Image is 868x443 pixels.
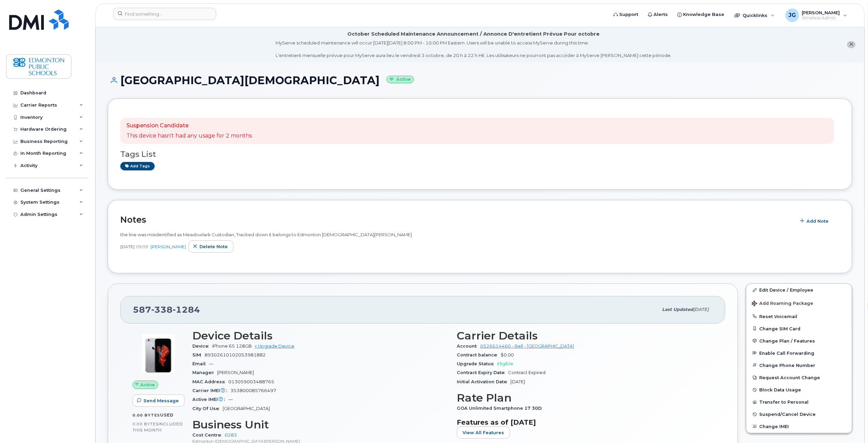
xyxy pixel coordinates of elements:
[140,382,155,388] span: Active
[796,215,834,227] button: Add Note
[501,352,514,357] span: $0.00
[457,426,510,439] button: View All Features
[192,397,228,402] span: Active IMEI
[143,398,179,404] span: Send Message
[457,330,713,342] h3: Carrier Details
[746,347,852,359] button: Enable Call Forwarding
[746,420,852,432] button: Change IMEI
[133,304,200,315] span: 587
[746,384,852,396] button: Block Data Usage
[192,344,212,349] span: Device
[463,429,504,436] span: View All Features
[457,406,545,411] span: GOA Unlimited Smartphone 17 30D
[120,232,412,237] span: the line was misidentified as Meadowlark Custodian, Tracked down it belongs to Edmonton [DEMOGRAP...
[192,379,228,384] span: MAC Address
[151,244,186,249] a: [PERSON_NAME]
[136,244,148,250] span: 09:09
[457,379,510,384] span: Initial Activation Date
[120,162,155,170] a: Add tags
[746,322,852,335] button: Change SIM Card
[746,359,852,371] button: Change Phone Number
[126,122,252,130] p: Suspension Candidate
[457,392,713,404] h3: Rate Plan
[133,394,185,407] button: Send Message
[386,76,414,84] small: Active
[120,215,792,225] h2: Notes
[160,412,174,418] span: used
[752,301,813,307] span: Add Roaming Package
[205,352,266,357] span: 89302610102053981882
[693,307,709,312] span: [DATE]
[746,310,852,322] button: Reset Voicemail
[746,296,852,310] button: Add Roaming Package
[120,244,135,250] span: [DATE]
[126,132,252,140] p: This device hasn't had any usage for 2 months
[225,432,237,438] a: 0283
[457,344,480,349] span: Account
[228,397,233,402] span: —
[151,304,173,315] span: 338
[212,344,252,349] span: iPhone 6S 128GB
[510,379,525,384] span: [DATE]
[276,40,672,59] div: MyServe scheduled maintenance will occur [DATE][DATE] 8:00 PM - 10:00 PM Eastern. Users will be u...
[746,371,852,384] button: Request Account Change
[120,150,839,159] h3: Tags List
[746,408,852,420] button: Suspend/Cancel Device
[746,396,852,408] button: Transfer to Personal
[192,370,217,375] span: Manager
[133,421,183,432] span: included this month
[480,344,574,349] a: 0526614460 - Bell - [GEOGRAPHIC_DATA]
[662,307,693,312] span: Last updated
[847,41,855,48] button: close notification
[192,419,449,431] h3: Business Unit
[192,330,449,342] h3: Device Details
[223,406,270,411] span: [GEOGRAPHIC_DATA]
[138,333,179,374] img: image20231002-3703462-1e5097k.jpeg
[217,370,254,375] span: [PERSON_NAME]
[759,338,815,343] span: Change Plan / Features
[457,361,497,366] span: Upgrade Status
[497,361,513,366] span: Eligible
[347,31,600,38] div: October Scheduled Maintenance Announcement / Annonce D'entretient Prévue Pour octobre
[508,370,545,375] span: Contract Expired
[457,370,508,375] span: Contract Expiry Date
[746,335,852,347] button: Change Plan / Features
[759,412,816,417] span: Suspend/Cancel Device
[230,388,276,393] span: 353800085766497
[192,388,230,393] span: Carrier IMEI
[255,344,294,349] a: + Upgrade Device
[192,406,223,411] span: City Of Use
[189,240,233,253] button: Delete note
[228,379,274,384] span: 013059003488765
[746,284,852,296] a: Edit Device / Employee
[457,418,713,426] h3: Features as of [DATE]
[192,352,205,357] span: SIM
[199,243,228,250] span: Delete note
[192,432,225,438] span: Cost Centre
[192,361,209,366] span: Email
[133,413,160,418] span: 0.00 Bytes
[209,361,213,366] span: —
[759,350,814,355] span: Enable Call Forwarding
[108,74,852,86] h1: [GEOGRAPHIC_DATA][DEMOGRAPHIC_DATA]
[133,422,158,426] span: 0.00 Bytes
[806,218,829,224] span: Add Note
[457,352,501,357] span: Contract balance
[173,304,200,315] span: 1284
